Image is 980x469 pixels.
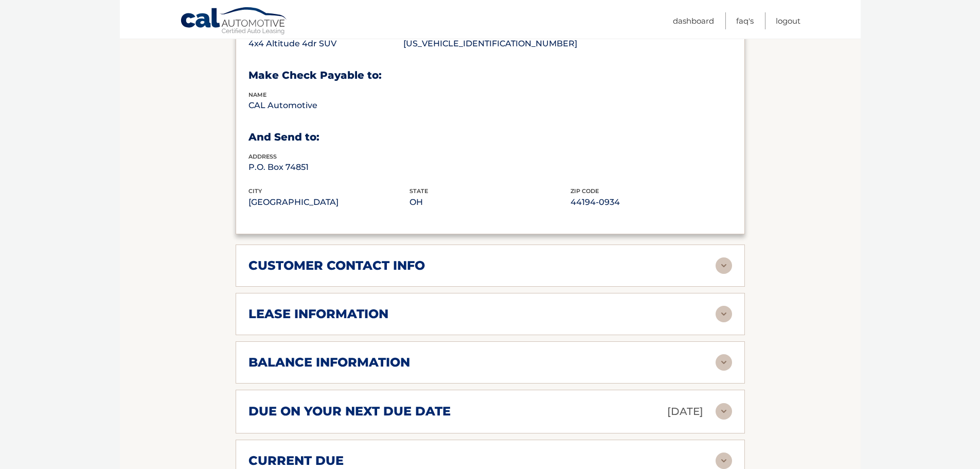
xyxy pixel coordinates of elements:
p: CAL Automotive [248,98,409,113]
img: accordion-rest.svg [716,403,732,420]
a: Cal Automotive [180,7,288,37]
span: zip code [571,187,599,195]
p: OH [409,195,571,210]
img: accordion-rest.svg [716,453,732,469]
h2: current due [248,453,344,468]
img: accordion-rest.svg [716,257,732,274]
h2: due on your next due date [248,404,451,419]
h2: lease information [248,306,388,322]
img: accordion-rest.svg [716,354,732,371]
img: accordion-rest.svg [716,306,732,322]
h2: balance information [248,355,410,370]
p: [US_VEHICLE_IDENTIFICATION_NUMBER] [403,37,577,51]
h2: customer contact info [248,258,425,273]
span: state [409,187,428,195]
a: Dashboard [673,12,714,29]
p: 44194-0934 [571,195,732,210]
h3: And Send to: [248,131,732,144]
p: [DATE] [667,403,703,421]
h3: Make Check Payable to: [248,69,732,82]
span: address [248,153,277,160]
a: FAQ's [736,12,754,29]
p: P.O. Box 74851 [248,160,409,175]
p: 4x4 Altitude 4dr SUV [248,37,403,51]
p: [GEOGRAPHIC_DATA] [248,195,409,210]
span: name [248,91,266,98]
a: Logout [776,12,800,29]
span: city [248,187,262,195]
